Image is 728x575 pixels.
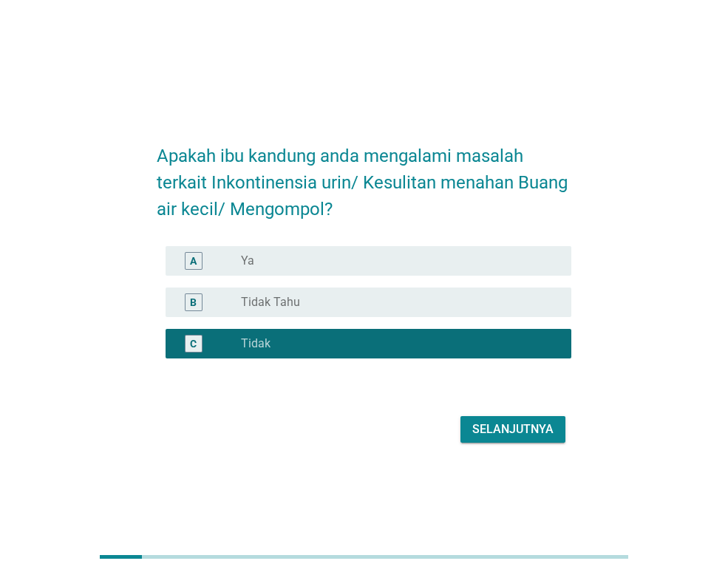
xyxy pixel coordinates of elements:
div: C [190,336,197,352]
label: Tidak Tahu [241,295,300,310]
div: Selanjutnya [472,421,554,438]
label: Ya [241,254,254,268]
button: Selanjutnya [460,416,565,443]
h2: Apakah ibu kandung anda mengalami masalah terkait Inkontinensia urin/ Kesulitan menahan Buang air... [157,128,571,222]
div: B [190,295,197,310]
div: A [190,254,197,269]
label: Tidak [241,336,271,351]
